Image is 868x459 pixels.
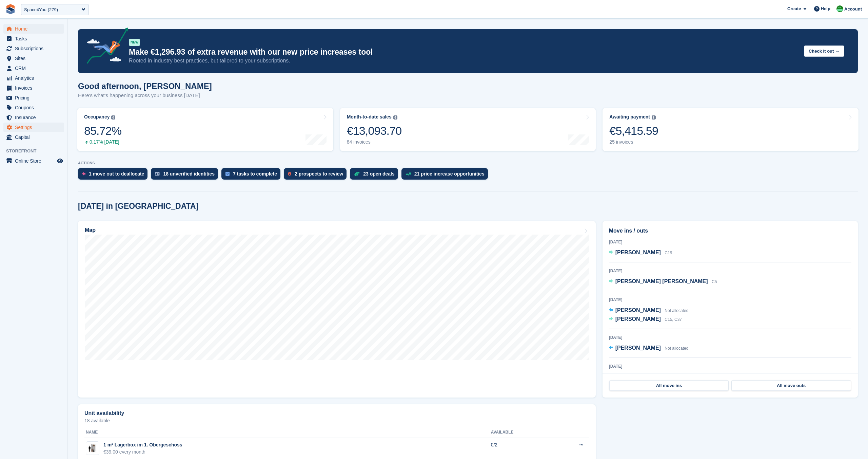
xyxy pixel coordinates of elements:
a: [PERSON_NAME] C19 [609,249,672,257]
img: task-75834270c22a3079a89374b754ae025e5fb1db73e45f91037f5363f120a921f8.svg [225,172,230,176]
a: 1 move out to deallocate [78,168,151,183]
a: menu [3,93,64,103]
span: Analytics [15,73,56,83]
a: menu [3,123,64,132]
div: 1 m² Lagerbox im 1. Obergeschoss [103,441,182,448]
div: [DATE] [609,334,851,341]
span: Not allocated [665,308,688,313]
a: menu [3,34,64,43]
div: 1 move out to deallocate [89,171,144,177]
a: Awaiting payment €5,415.59 25 invoices [603,108,859,151]
div: 85.72% [84,124,121,138]
span: Sites [15,54,56,63]
img: prospect-51fa495bee0391a8d652442698ab0144808aea92771e9ea1ae160a38d050c398.svg [288,172,291,176]
span: Help [821,5,830,12]
img: icon-info-grey-7440780725fd019a000dd9b08b2336e03edf1995a4989e88bcd33f0948082b44.svg [393,115,397,120]
h1: Good afternoon, [PERSON_NAME] [78,81,212,91]
a: 2 prospects to review [284,168,350,183]
div: 25 invoices [609,139,658,145]
span: Capital [15,132,56,142]
span: Pricing [15,93,56,103]
div: €5,415.59 [609,124,658,138]
span: [PERSON_NAME] [615,307,661,313]
span: [PERSON_NAME] [615,250,661,255]
img: icon-info-grey-7440780725fd019a000dd9b08b2336e03edf1995a4989e88bcd33f0948082b44.svg [111,115,115,120]
a: Map [78,221,596,398]
h2: Move ins / outs [609,227,851,235]
a: menu [3,103,64,112]
div: 18 unverified identities [163,171,215,177]
div: €39.00 every month [103,448,182,456]
p: 18 available [84,418,589,423]
h2: [DATE] in [GEOGRAPHIC_DATA] [78,202,198,211]
a: menu [3,24,64,34]
th: Name [84,427,491,438]
span: Coupons [15,103,56,112]
div: 21 price increase opportunities [414,171,485,177]
a: All move ins [609,380,729,391]
span: Invoices [15,83,56,93]
a: Preview store [56,157,64,165]
img: price_increase_opportunities-93ffe204e8149a01c8c9dc8f82e8f89637d9d84a8eef4429ea346261dce0b2c0.svg [406,172,411,176]
div: Space4You (279) [24,6,58,13]
img: price-adjustments-announcement-icon-8257ccfd72463d97f412b2fc003d46551f7dbcb40ab6d574587a9cd5c0d94... [81,27,129,66]
div: 0.17% [DATE] [84,139,121,145]
div: [DATE] [609,239,851,245]
div: Awaiting payment [609,114,650,120]
p: Rooted in industry best practices, but tailored to your subscriptions. [129,57,798,65]
img: deal-1b604bf984904fb50ccaf53a9ad4b4a5d6e5aea283cecdc64d6e3604feb123c2.svg [354,171,360,176]
span: Insurance [15,113,56,122]
a: menu [3,54,64,63]
a: menu [3,73,64,83]
div: Month-to-date sales [347,114,392,120]
img: stora-icon-8386f47178a22dfd0bd8f6a31ec36ba5ce8667c1dd55bd0f319d3a0aa187defe.svg [5,4,16,14]
a: menu [3,156,64,166]
a: menu [3,63,64,73]
span: CRM [15,63,56,73]
img: move_outs_to_deallocate_icon-f764333ba52eb49d3ac5e1228854f67142a1ed5810a6f6cc68b1a99e826820c5.svg [82,172,85,176]
p: ACTIONS [78,161,858,165]
span: C19 [665,251,672,255]
a: menu [3,132,64,142]
span: Tasks [15,34,56,43]
a: menu [3,113,64,122]
span: [PERSON_NAME] [PERSON_NAME] [615,278,708,284]
p: Here's what's happening across your business [DATE] [78,92,212,99]
a: [PERSON_NAME] [PERSON_NAME] C5 [609,277,717,286]
div: NEW [129,39,140,46]
div: 2 prospects to review [295,171,343,177]
a: [PERSON_NAME] C15, C37 [609,315,682,324]
div: [DATE] [609,363,851,369]
a: 21 price increase opportunities [401,168,491,183]
span: Home [15,24,56,34]
span: Subscriptions [15,44,56,53]
span: Create [787,5,801,12]
a: menu [3,44,64,53]
a: 18 unverified identities [151,168,221,183]
div: Occupancy [84,114,110,120]
img: verify_identity-adf6edd0f0f0b5bbfe63781bf79b02c33cf7c696d77639b501bdc392416b5a36.svg [155,172,160,176]
div: [DATE] [609,268,851,274]
a: [PERSON_NAME] Not allocated [609,306,689,315]
span: Storefront [6,148,67,154]
a: All move outs [731,380,851,391]
span: [PERSON_NAME] [615,345,661,351]
a: 7 tasks to complete [221,168,284,183]
a: [PERSON_NAME] Not allocated [609,344,689,353]
img: Laura Carlisle [836,5,843,12]
span: Online Store [15,156,56,166]
span: [PERSON_NAME] [615,316,661,322]
a: 23 open deals [350,168,401,183]
th: Available [491,427,551,438]
div: 23 open deals [363,171,395,177]
h2: Unit availability [84,410,124,416]
div: 7 tasks to complete [233,171,277,177]
button: Check it out → [804,45,844,57]
span: C15, C37 [665,317,682,322]
h2: Map [85,227,96,233]
a: menu [3,83,64,93]
span: C5 [712,279,717,284]
span: Settings [15,123,56,132]
span: Account [844,6,862,13]
p: Make €1,296.93 of extra revenue with our new price increases tool [129,47,798,57]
